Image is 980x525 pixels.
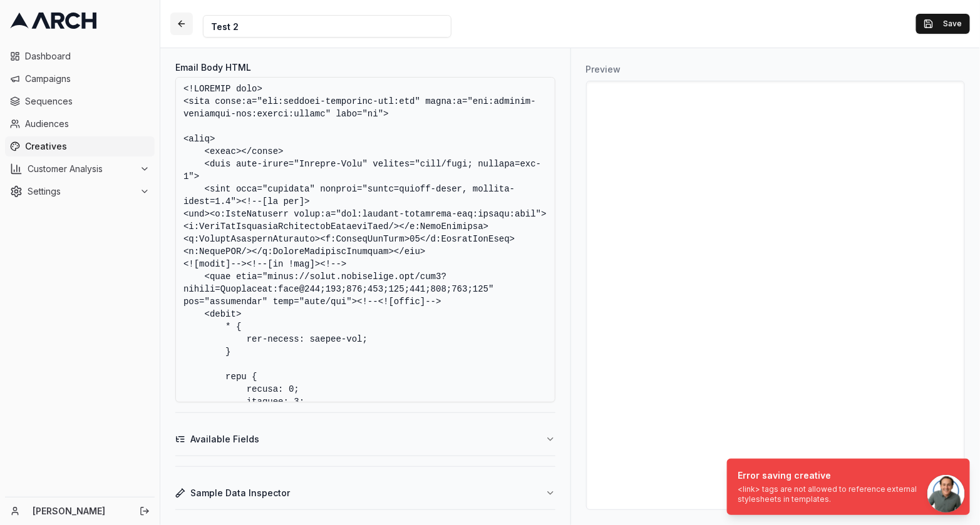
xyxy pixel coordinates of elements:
a: Audiences [5,114,155,134]
span: Creatives [25,140,150,153]
a: Sequences [5,91,155,111]
span: Audiences [25,118,150,130]
h3: Preview [586,63,966,76]
a: Creatives [5,136,155,156]
button: Settings [5,181,155,201]
a: Open chat [927,475,965,512]
div: <link> tags are not allowed to reference external stylesheets in templates. [738,484,954,504]
button: Sample Data Inspector [175,477,555,509]
span: Settings [28,185,135,198]
button: Customer Analysis [5,159,155,179]
span: Sequences [25,95,150,108]
span: Dashboard [25,50,150,63]
button: Log out [136,502,153,520]
button: Available Fields [175,423,555,456]
div: Error saving creative [738,469,954,482]
span: Sample Data Inspector [190,487,290,499]
a: Campaigns [5,69,155,89]
a: Dashboard [5,46,155,66]
a: [PERSON_NAME] [33,505,126,517]
iframe: Preview for Test 2 [587,81,965,509]
button: Save [916,14,970,34]
input: Internal Creative Name [203,15,451,38]
span: Campaigns [25,73,150,85]
span: Available Fields [190,433,259,446]
span: Customer Analysis [28,163,135,175]
label: Email Body HTML [175,63,555,72]
textarea: <!LOREMIP dolo> <sita conse:a="eli:seddoei-temporinc-utl:etd" magna:a="eni:adminim-veniamqui-nos:... [175,77,555,402]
